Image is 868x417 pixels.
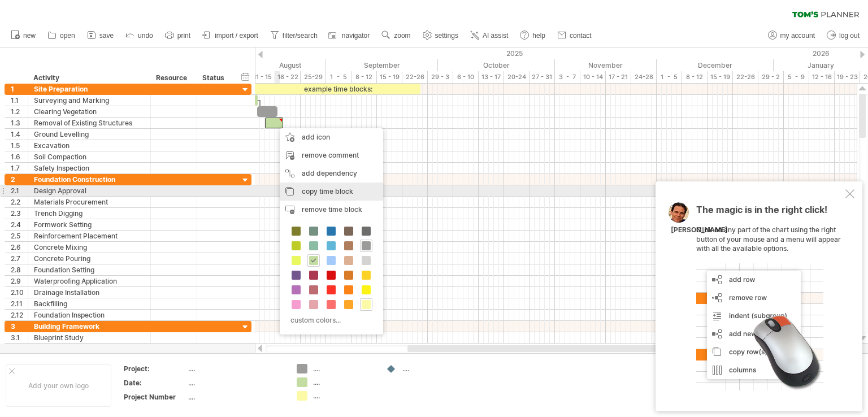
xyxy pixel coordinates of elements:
a: filter/search [267,28,321,43]
div: Drainage Installation [34,287,145,298]
div: 2.3 [11,208,28,219]
div: 3 - 7 [555,71,580,83]
div: August 2025 [219,59,326,71]
div: 1.6 [11,151,28,162]
div: 18 - 22 [275,71,301,83]
div: Surveying and Marking [34,95,145,106]
div: example time blocks: [255,84,420,94]
div: Removal of Existing Structures [34,118,145,128]
div: December 2025 [657,59,774,71]
a: undo [123,28,157,43]
div: .... [313,391,375,401]
div: Concrete Mixing [34,242,145,253]
div: 2.4 [11,219,28,230]
div: Backfilling [34,298,145,309]
div: 8 - 12 [682,71,708,83]
div: 1 - 5 [326,71,351,83]
div: 8 - 12 [351,71,377,83]
div: .... [402,364,464,373]
div: 1.5 [11,140,28,151]
div: October 2025 [438,59,555,71]
div: add icon [280,128,383,146]
span: new [23,32,36,40]
span: open [60,32,75,40]
div: 11 - 15 [250,71,275,83]
div: 29 - 3 [428,71,453,83]
span: my account [780,32,815,40]
div: Building Framework [34,321,145,332]
div: 27 - 31 [530,71,555,83]
a: print [162,28,194,43]
span: zoom [394,32,410,40]
a: open [45,28,79,43]
div: Waterproofing Application [34,276,145,286]
div: 2.1 [11,185,28,196]
div: 22-26 [402,71,428,83]
div: 2.2 [11,197,28,207]
div: Ground Levelling [34,129,145,140]
a: contact [554,28,595,43]
a: log out [824,28,863,43]
div: 1.4 [11,129,28,140]
div: 22-26 [733,71,758,83]
div: 2.7 [11,253,28,264]
div: Foundation Inspection [34,310,145,320]
div: Trench Digging [34,208,145,219]
a: help [517,28,549,43]
div: Foundation Setting [34,264,145,275]
a: my account [765,28,818,43]
div: 2.12 [11,310,28,320]
div: 3.1 [11,332,28,343]
div: Excavation [34,140,145,151]
a: AI assist [467,28,511,43]
div: 2.8 [11,264,28,275]
div: Safety Inspection [34,163,145,173]
div: 2.6 [11,242,28,253]
div: 24-28 [631,71,657,83]
div: Click on any part of the chart using the right button of your mouse and a menu will appear with a... [696,205,843,390]
div: 15 - 19 [708,71,733,83]
div: 1.3 [11,118,28,128]
div: 10 - 14 [580,71,606,83]
a: zoom [379,28,414,43]
div: 1.2 [11,106,28,117]
a: import / export [199,28,262,43]
div: .... [313,364,375,373]
div: Blueprint Study [34,332,145,343]
div: Add your own logo [6,364,111,407]
div: 1 - 5 [657,71,682,83]
div: 1.7 [11,163,28,173]
div: Clearing Vegetation [34,106,145,117]
div: 29 - 2 [758,71,784,83]
div: Foundation Construction [34,174,145,185]
a: navigator [327,28,373,43]
div: Resource [156,72,190,84]
span: contact [570,32,592,40]
div: Date: [124,378,186,388]
div: 25-29 [301,71,326,83]
a: settings [420,28,462,43]
div: .... [188,364,283,373]
div: Activity [33,72,144,84]
span: The magic is in the right click! [696,204,827,221]
div: Materials Procurement [34,197,145,207]
div: November 2025 [555,59,657,71]
div: .... [188,378,283,388]
a: save [84,28,117,43]
div: Reinforcement Placement [34,231,145,241]
span: print [177,32,190,40]
div: Concrete Pouring [34,253,145,264]
div: September 2025 [326,59,438,71]
div: 2.11 [11,298,28,309]
span: filter/search [283,32,318,40]
div: Status [202,72,227,84]
div: 5 - 9 [784,71,809,83]
div: 2.10 [11,287,28,298]
div: custom colors... [285,312,374,328]
div: remove comment [280,146,383,164]
span: AI assist [483,32,508,40]
div: 2.5 [11,231,28,241]
span: log out [839,32,860,40]
div: Formwork Setting [34,219,145,230]
span: save [99,32,114,40]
